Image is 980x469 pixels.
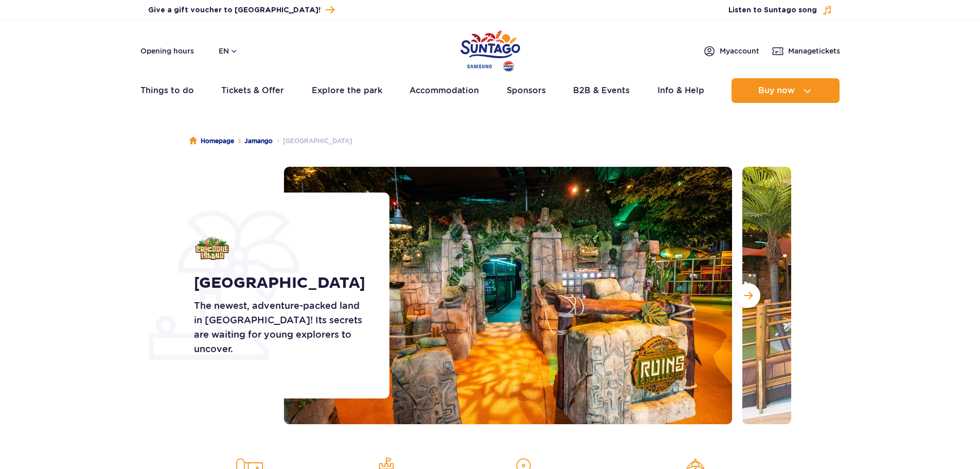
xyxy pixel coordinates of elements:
[244,136,273,146] a: Jamango
[758,86,795,95] span: Buy now
[312,78,382,103] a: Explore the park
[194,274,366,292] h1: [GEOGRAPHIC_DATA]
[148,5,320,15] span: Give a gift voucher to [GEOGRAPHIC_DATA]!
[736,283,760,308] button: Next slide
[460,26,520,73] a: Park of Poland
[273,136,352,146] li: [GEOGRAPHIC_DATA]
[140,78,194,103] a: Things to do
[657,78,704,103] a: Info & Help
[140,46,194,56] a: Opening hours
[219,46,238,56] button: en
[728,5,817,15] span: Listen to Suntago song
[221,78,284,103] a: Tickets & Offer
[409,78,479,103] a: Accommodation
[507,78,546,103] a: Sponsors
[148,3,334,17] a: Give a gift voucher to [GEOGRAPHIC_DATA]!
[703,45,759,57] a: Myaccount
[772,45,840,57] a: Managetickets
[720,46,759,56] span: My account
[788,46,840,56] span: Manage tickets
[573,78,630,103] a: B2B & Events
[732,78,840,103] button: Buy now
[728,5,832,15] button: Listen to Suntago song
[194,299,366,356] p: The newest, adventure-packed land in [GEOGRAPHIC_DATA]! Its secrets are waiting for young explore...
[189,136,234,146] a: Homepage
